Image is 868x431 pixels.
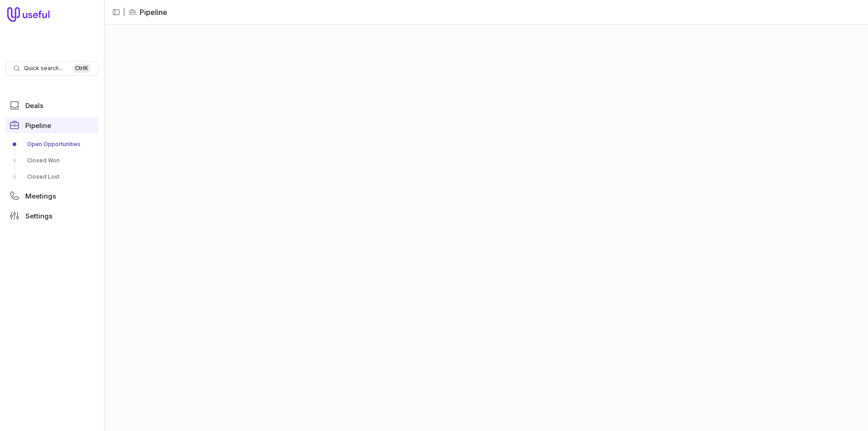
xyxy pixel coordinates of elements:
a: Closed Lost [5,170,99,184]
span: Pipeline [25,122,51,129]
li: Pipeline [129,7,167,18]
span: Settings [25,213,52,219]
a: Closed Won [5,153,99,168]
div: Pipeline submenu [5,137,99,184]
span: Deals [25,102,43,109]
a: Settings [5,208,99,224]
a: Deals [5,97,99,114]
kbd: Ctrl K [72,64,91,73]
a: Meetings [5,188,99,204]
span: | [123,7,125,18]
span: Meetings [25,193,56,199]
span: Quick search... [24,65,63,72]
a: Pipeline [5,117,99,133]
button: Collapse sidebar [109,5,123,19]
a: Open Opportunities [5,137,99,152]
